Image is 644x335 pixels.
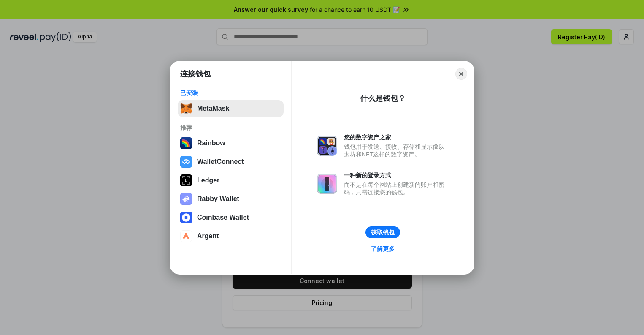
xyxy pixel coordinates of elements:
img: svg+xml,%3Csvg%20width%3D%22120%22%20height%3D%22120%22%20viewBox%3D%220%200%20120%20120%22%20fil... [180,137,192,149]
button: MetaMask [178,100,284,117]
div: WalletConnect [197,158,244,166]
button: Coinbase Wallet [178,209,284,226]
img: svg+xml,%3Csvg%20xmlns%3D%22http%3A%2F%2Fwww.w3.org%2F2000%2Fsvg%22%20fill%3D%22none%22%20viewBox... [317,136,337,156]
div: 了解更多 [371,245,395,253]
h1: 连接钱包 [180,69,211,79]
button: Rabby Wallet [178,191,284,207]
div: 推荐 [180,124,281,131]
button: Rainbow [178,135,284,152]
img: svg+xml,%3Csvg%20width%3D%2228%22%20height%3D%2228%22%20viewBox%3D%220%200%2028%2028%22%20fill%3D... [180,156,192,168]
img: svg+xml,%3Csvg%20fill%3D%22none%22%20height%3D%2233%22%20viewBox%3D%220%200%2035%2033%22%20width%... [180,103,192,114]
img: svg+xml,%3Csvg%20width%3D%2228%22%20height%3D%2228%22%20viewBox%3D%220%200%2028%2028%22%20fill%3D... [180,230,192,242]
div: Rabby Wallet [197,195,239,203]
div: Coinbase Wallet [197,214,249,221]
a: 了解更多 [366,243,400,254]
div: Argent [197,232,219,240]
div: 钱包用于发送、接收、存储和显示像以太坊和NFT这样的数字资产。 [344,143,449,158]
div: 获取钱包 [371,229,395,236]
button: Ledger [178,172,284,189]
button: 获取钱包 [365,226,400,238]
div: Ledger [197,177,219,184]
div: 而不是在每个网站上创建新的账户和密码，只需连接您的钱包。 [344,181,449,196]
div: 什么是钱包？ [360,93,406,103]
div: 一种新的登录方式 [344,172,449,179]
button: Close [455,68,467,80]
div: Rainbow [197,139,225,147]
button: Argent [178,228,284,245]
button: WalletConnect [178,153,284,170]
img: svg+xml,%3Csvg%20xmlns%3D%22http%3A%2F%2Fwww.w3.org%2F2000%2Fsvg%22%20width%3D%2228%22%20height%3... [180,174,192,186]
div: 已安装 [180,89,281,97]
img: svg+xml,%3Csvg%20xmlns%3D%22http%3A%2F%2Fwww.w3.org%2F2000%2Fsvg%22%20fill%3D%22none%22%20viewBox... [180,193,192,205]
img: svg+xml,%3Csvg%20width%3D%2228%22%20height%3D%2228%22%20viewBox%3D%220%200%2028%2028%22%20fill%3D... [180,212,192,223]
div: MetaMask [197,105,229,112]
div: 您的数字资产之家 [344,133,449,141]
img: svg+xml,%3Csvg%20xmlns%3D%22http%3A%2F%2Fwww.w3.org%2F2000%2Fsvg%22%20fill%3D%22none%22%20viewBox... [317,174,337,194]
